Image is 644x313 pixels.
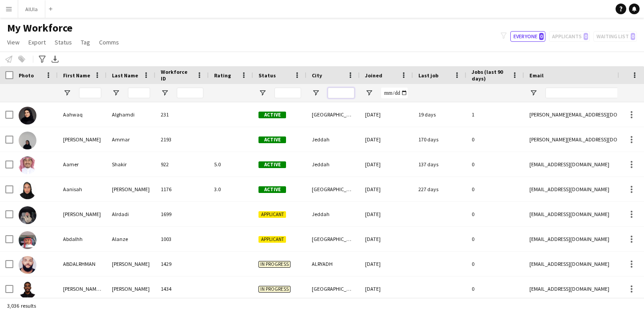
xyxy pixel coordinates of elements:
div: Abdalhh [58,227,107,251]
div: 231 [155,102,209,127]
div: [PERSON_NAME] [58,202,107,226]
span: View [7,38,20,46]
div: [GEOGRAPHIC_DATA] [306,277,360,301]
div: 0 [466,252,524,276]
div: [GEOGRAPHIC_DATA] [306,102,360,127]
div: [PERSON_NAME] [107,177,155,201]
div: 137 days [413,152,466,177]
span: Export [28,38,46,46]
span: Comms [99,38,119,46]
div: 1429 [155,252,209,276]
div: Alrdadi [107,202,155,226]
div: 170 days [413,127,466,152]
span: Last job [418,72,438,79]
div: [DATE] [360,152,413,177]
div: 2193 [155,127,209,152]
div: 227 days [413,177,466,201]
div: 0 [466,127,524,152]
img: ABDALRHMAN Mohammed [19,256,36,274]
a: Export [25,36,49,48]
div: 922 [155,152,209,177]
img: Abdelaziz kamal eldin Abdelrahim [19,281,36,299]
button: Open Filter Menu [365,89,373,97]
button: Open Filter Menu [312,89,320,97]
div: [DATE] [360,252,413,276]
a: Status [51,36,76,48]
div: Jeddah [306,127,360,152]
img: Abdalhh Alanze [19,231,36,249]
img: Aamer Shakir [19,156,36,174]
span: Rating [214,72,231,79]
span: Tag [81,38,90,46]
span: Jobs (last 90 days) [472,68,508,82]
div: 1699 [155,202,209,226]
span: Active [258,186,286,193]
img: Aanisah Schroeder [19,181,36,199]
div: [DATE] [360,277,413,301]
div: [PERSON_NAME] [107,277,155,301]
div: [DATE] [360,102,413,127]
div: Shakir [107,152,155,177]
div: Alanze [107,227,155,251]
div: ABDALRHMAN [58,252,107,276]
input: Workforce ID Filter Input [177,88,203,98]
a: View [4,36,23,48]
div: 0 [466,152,524,177]
div: Aanisah [58,177,107,201]
span: Email [529,72,544,79]
button: Everyone0 [510,31,545,42]
div: 1 [466,102,524,127]
img: Aalya Ammar [19,132,36,149]
button: AlUla [18,0,45,18]
span: In progress [258,286,290,293]
span: Applicant [258,236,286,243]
span: Workforce ID [161,68,193,82]
div: 0 [466,177,524,201]
span: Active [258,112,286,118]
div: [GEOGRAPHIC_DATA] [306,177,360,201]
span: Status [258,72,276,79]
div: 3.0 [209,177,253,201]
a: Tag [77,36,94,48]
div: ALRYADH [306,252,360,276]
div: [PERSON_NAME] [107,252,155,276]
div: 19 days [413,102,466,127]
button: Open Filter Menu [258,89,266,97]
div: [PERSON_NAME] [PERSON_NAME] [58,277,107,301]
span: Status [55,38,72,46]
input: First Name Filter Input [79,88,101,98]
input: Joined Filter Input [381,88,408,98]
button: Open Filter Menu [529,89,537,97]
input: Last Name Filter Input [128,88,150,98]
div: [PERSON_NAME] [58,127,107,152]
div: [DATE] [360,177,413,201]
span: Applicant [258,211,286,218]
span: Last Name [112,72,138,79]
div: Jeddah [306,202,360,226]
div: [DATE] [360,227,413,251]
span: First Name [63,72,90,79]
div: 0 [466,227,524,251]
div: Jeddah [306,152,360,177]
a: Comms [95,36,123,48]
span: 0 [539,33,544,40]
div: 1434 [155,277,209,301]
input: City Filter Input [328,88,354,98]
div: Aamer [58,152,107,177]
div: 1176 [155,177,209,201]
span: My Workforce [7,21,72,35]
div: 0 [466,202,524,226]
div: Alghamdi [107,102,155,127]
button: Open Filter Menu [63,89,71,97]
button: Open Filter Menu [112,89,120,97]
span: Photo [19,72,34,79]
div: 1003 [155,227,209,251]
span: Active [258,136,286,143]
app-action-btn: Advanced filters [37,54,48,64]
img: Aahwaq Alghamdi [19,107,36,124]
span: City [312,72,322,79]
div: Aahwaq [58,102,107,127]
span: In progress [258,261,290,268]
button: Open Filter Menu [161,89,169,97]
img: Abdalaziz Alrdadi [19,206,36,224]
